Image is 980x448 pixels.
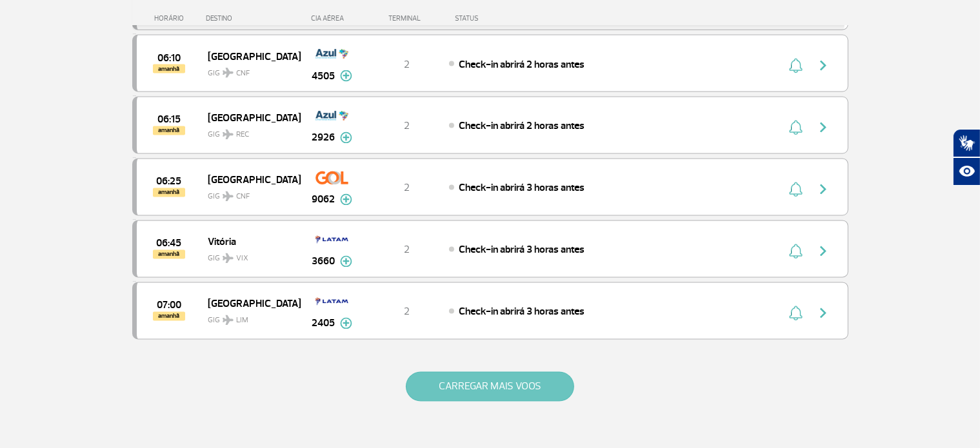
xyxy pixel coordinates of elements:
img: destiny_airplane.svg [223,130,234,140]
span: 2025-09-27 07:00:00 [157,301,181,310]
span: GIG [208,61,290,79]
img: seta-direita-painel-voo.svg [815,58,831,73]
img: seta-direita-painel-voo.svg [815,120,831,135]
span: amanhã [153,126,185,135]
img: mais-info-painel-voo.svg [340,70,352,82]
img: mais-info-painel-voo.svg [340,194,352,206]
img: sino-painel-voo.svg [789,244,803,259]
img: destiny_airplane.svg [223,68,234,78]
span: amanhã [153,188,185,197]
button: Abrir tradutor de língua de sinais. [953,129,980,157]
span: CNF [236,68,250,79]
span: GIG [208,184,290,203]
span: 2 [404,244,410,257]
div: DESTINO [206,14,300,23]
div: Plugin de acessibilidade da Hand Talk. [953,129,980,186]
span: Vitória [208,233,290,250]
span: [GEOGRAPHIC_DATA] [208,48,290,64]
img: sino-painel-voo.svg [789,182,803,197]
span: [GEOGRAPHIC_DATA] [208,171,290,188]
span: 3660 [312,254,335,269]
img: mais-info-painel-voo.svg [340,256,352,268]
span: 2025-09-27 06:45:00 [156,239,181,248]
img: seta-direita-painel-voo.svg [815,244,831,259]
span: amanhã [153,312,185,321]
span: CNF [236,191,250,203]
img: seta-direita-painel-voo.svg [815,306,831,321]
button: CARREGAR MAIS VOOS [406,372,574,402]
div: STATUS [448,14,554,23]
button: Abrir recursos assistivos. [953,157,980,186]
span: LIM [236,315,248,327]
div: HORÁRIO [136,14,206,23]
span: amanhã [153,64,185,73]
span: Check-in abrirá 3 horas antes [459,306,585,318]
img: sino-painel-voo.svg [789,120,803,135]
span: GIG [208,246,290,265]
span: 2025-09-27 06:10:00 [157,54,181,63]
span: 2405 [312,316,335,331]
img: destiny_airplane.svg [223,191,234,202]
img: sino-painel-voo.svg [789,306,803,321]
img: mais-info-painel-voo.svg [340,318,352,329]
span: 2 [404,306,410,318]
img: sino-painel-voo.svg [789,58,803,73]
img: seta-direita-painel-voo.svg [815,182,831,197]
span: 4505 [312,68,335,84]
span: amanhã [153,250,185,259]
span: Check-in abrirá 3 horas antes [459,244,585,257]
div: CIA AÉREA [300,14,365,23]
img: mais-info-painel-voo.svg [340,132,352,144]
span: REC [236,130,249,141]
span: 2 [404,120,410,133]
span: [GEOGRAPHIC_DATA] [208,110,290,126]
img: destiny_airplane.svg [223,253,234,264]
img: destiny_airplane.svg [223,315,234,326]
span: Check-in abrirá 3 horas antes [459,182,585,195]
span: Check-in abrirá 2 horas antes [459,58,585,71]
span: GIG [208,308,290,327]
div: TERMINAL [365,14,448,23]
span: Check-in abrirá 2 horas antes [459,120,585,133]
span: 2025-09-27 06:15:00 [157,115,181,124]
span: 2 [404,58,410,71]
span: [GEOGRAPHIC_DATA] [208,295,290,312]
span: 9062 [312,192,335,208]
span: 2025-09-27 06:25:00 [156,177,181,186]
span: VIX [236,253,248,265]
span: 2 [404,182,410,195]
span: GIG [208,122,290,141]
span: 2926 [312,130,335,146]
